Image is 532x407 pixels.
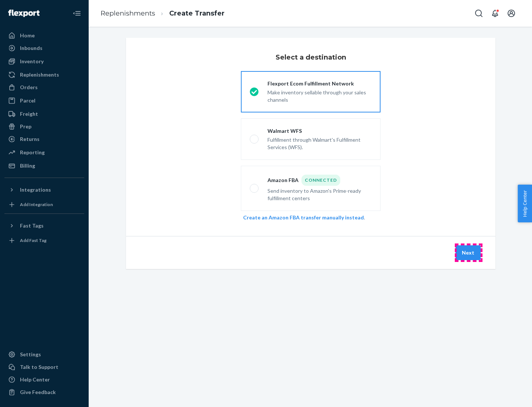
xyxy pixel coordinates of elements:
[20,110,38,118] div: Freight
[4,30,84,41] a: Home
[4,95,84,107] a: Parcel
[8,10,40,17] img: Flexport logo
[4,386,84,398] button: Give Feedback
[4,199,84,211] a: Add Integration
[4,121,84,132] a: Prep
[267,186,372,202] div: Send inventory to Amazon's Prime-ready fulfillment centers
[20,149,45,156] div: Reporting
[267,127,372,135] div: Walmart WFS
[100,9,155,17] a: Replenishments
[20,388,56,396] div: Give Feedback
[4,81,84,93] a: Orders
[20,135,40,143] div: Returns
[20,58,44,65] div: Inventory
[20,222,44,229] div: Fast Tags
[4,184,84,196] button: Integrations
[20,363,58,371] div: Talk to Support
[4,69,84,81] a: Replenishments
[4,235,84,246] a: Add Fast Tag
[243,214,378,221] div: .
[4,108,84,120] a: Freight
[267,135,372,151] div: Fulfillment through Walmart's Fulfillment Services (WFS).
[243,214,364,221] a: Create an Amazon FBA transfer manually instead
[518,185,532,222] button: Help Center
[4,160,84,172] a: Billing
[4,361,84,373] a: Talk to Support
[4,55,84,67] a: Inventory
[20,32,35,39] div: Home
[4,220,84,232] button: Fast Tags
[4,42,84,54] a: Inbounds
[504,6,519,21] button: Open account menu
[20,162,35,169] div: Billing
[267,80,372,87] div: Flexport Ecom Fulfillment Network
[20,123,31,130] div: Prep
[20,201,53,208] div: Add Integration
[169,9,225,17] a: Create Transfer
[95,3,231,24] ol: breadcrumbs
[267,87,372,104] div: Make inventory sellable through your sales channels
[4,349,84,360] a: Settings
[20,376,50,383] div: Help Center
[20,186,51,194] div: Integrations
[69,6,84,21] button: Close Navigation
[267,175,372,186] div: Amazon FBA
[301,175,340,186] div: Connected
[488,6,502,21] button: Open notifications
[471,6,486,21] button: Open Search Box
[276,53,346,62] h3: Select a destination
[4,133,84,145] a: Returns
[20,44,42,52] div: Inbounds
[4,147,84,158] a: Reporting
[20,97,35,104] div: Parcel
[20,84,38,91] div: Orders
[20,71,59,78] div: Replenishments
[20,237,47,243] div: Add Fast Tag
[456,245,481,260] button: Next
[20,351,41,358] div: Settings
[4,374,84,386] a: Help Center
